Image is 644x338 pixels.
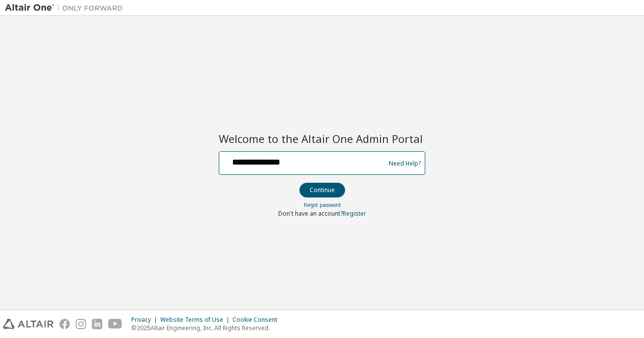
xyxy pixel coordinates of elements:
[131,324,283,332] p: © 2025 Altair Engineering, Inc. All Rights Reserved.
[343,209,366,218] a: Register
[5,3,128,13] img: Altair One
[59,319,70,329] img: facebook.svg
[219,132,425,145] h2: Welcome to the Altair One Admin Portal
[278,209,343,218] span: Don't have an account?
[131,316,160,324] div: Privacy
[389,163,421,164] a: Need Help?
[92,319,102,329] img: linkedin.svg
[108,319,122,329] img: youtube.svg
[3,319,54,329] img: altair_logo.svg
[233,316,283,324] div: Cookie Consent
[304,201,341,208] a: Forgot password
[299,183,345,197] button: Continue
[76,319,86,329] img: instagram.svg
[160,316,233,324] div: Website Terms of Use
